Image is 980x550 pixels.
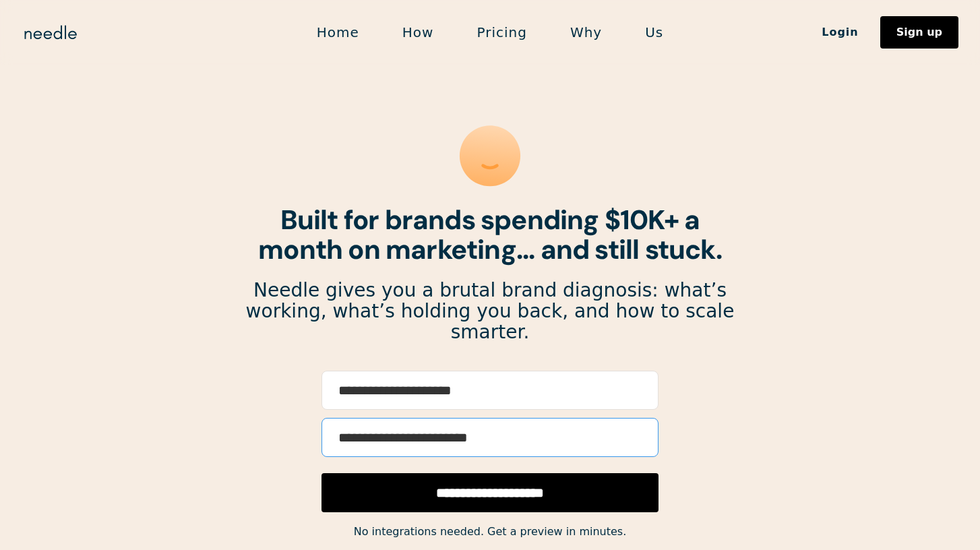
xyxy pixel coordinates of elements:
a: How [381,18,456,47]
a: Login [800,21,880,44]
div: No integrations needed. Get a preview in minutes. [245,522,735,541]
a: Pricing [455,18,548,47]
p: Needle gives you a brutal brand diagnosis: what’s working, what’s holding you back, and how to sc... [245,280,735,342]
form: Email Form [321,371,659,512]
a: Home [295,18,381,47]
a: Us [623,18,685,47]
a: Why [549,18,623,47]
strong: Built for brands spending $10K+ a month on marketing... and still stuck. [258,202,722,267]
div: Sign up [896,27,942,38]
a: Sign up [880,16,958,49]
